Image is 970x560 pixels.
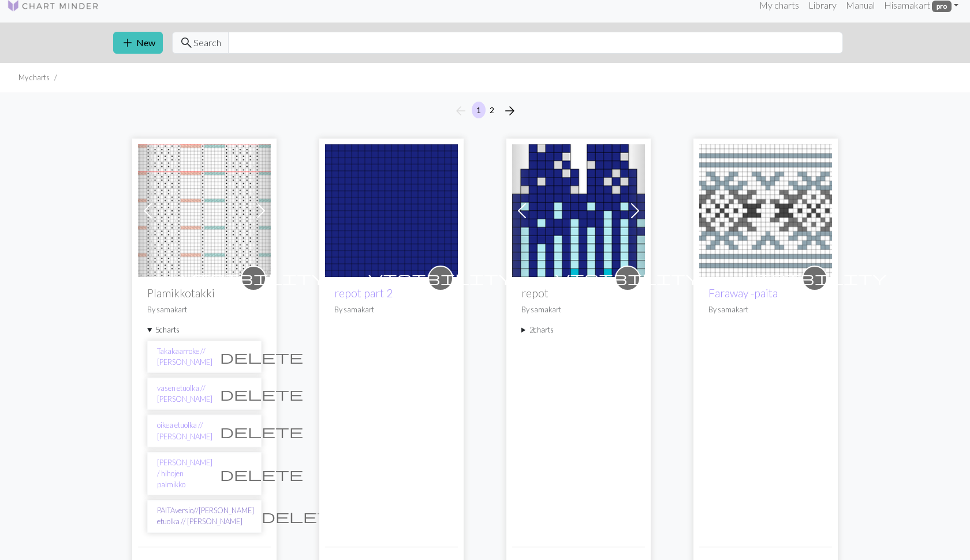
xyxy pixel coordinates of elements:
a: PAITAversio//[PERSON_NAME] etuolka // [PERSON_NAME] [157,505,254,527]
button: Delete chart [212,383,311,405]
span: visibility [181,269,326,287]
p: By samakart [521,304,636,315]
a: repot part 2 [334,286,393,300]
summary: 5charts [147,324,262,335]
button: Delete chart [212,463,311,485]
span: delete [220,386,303,402]
button: New [113,32,163,54]
button: 1 [472,102,486,118]
span: visibility [368,269,513,287]
i: Next [503,104,517,118]
i: private [555,267,700,290]
button: Delete chart [212,346,311,368]
a: repot [512,204,645,215]
i: private [181,267,326,290]
button: Delete chart [254,505,352,527]
i: private [368,267,513,290]
span: search [180,35,193,51]
p: By samakart [147,304,262,315]
a: oikea etuolka // [PERSON_NAME] [157,420,212,442]
img: repot [512,144,645,277]
a: [PERSON_NAME] / hihojen palmikko [157,457,212,491]
a: Takakaarroke // [PERSON_NAME] [157,346,212,368]
nav: Page navigation [449,102,521,120]
span: visibility [555,269,700,287]
span: delete [262,508,345,524]
button: Delete chart [212,420,311,442]
span: delete [220,423,303,439]
a: repot part 2 [325,204,458,215]
i: private [743,267,887,290]
button: 2 [485,102,499,118]
span: delete [220,466,303,482]
p: By samakart [708,304,823,315]
summary: 2charts [521,324,636,335]
span: pro [932,1,952,12]
img: Takakaarroke // Kaavio A [138,144,271,277]
li: My charts [18,72,50,83]
span: Search [193,36,221,50]
span: delete [220,349,303,365]
img: Faraway -paita [699,144,832,277]
img: repot part 2 [325,144,458,277]
a: vasen etuolka // [PERSON_NAME] [157,383,212,405]
a: Faraway -paita [699,204,832,215]
span: arrow_forward [503,103,517,119]
span: visibility [743,269,887,287]
a: Faraway -paita [708,286,778,300]
p: By samakart [334,304,449,315]
button: Next [498,102,521,120]
h2: repot [521,286,636,300]
a: Takakaarroke // Kaavio A [138,204,271,215]
h2: Plamikkotakki [147,286,262,300]
span: add [121,35,135,51]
